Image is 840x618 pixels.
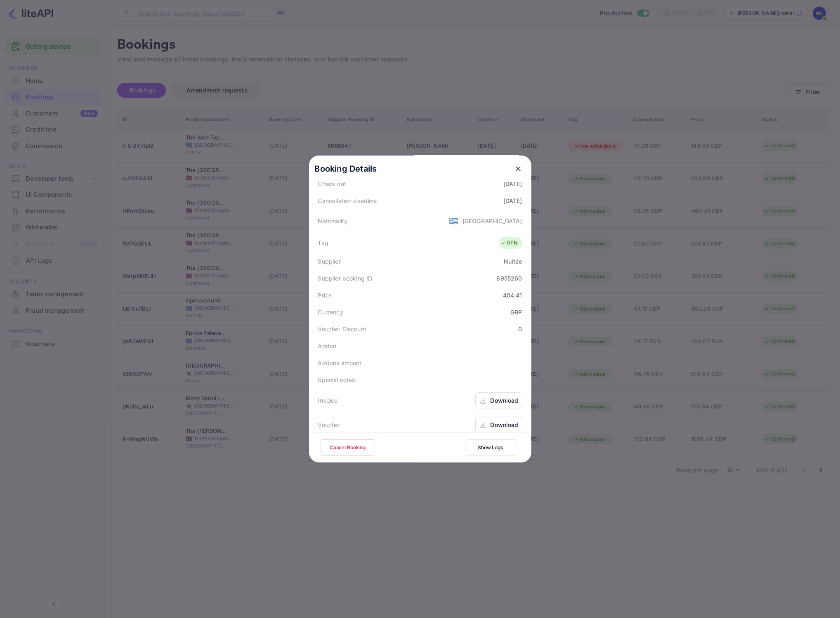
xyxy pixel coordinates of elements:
[503,196,522,205] div: [DATE]
[318,196,377,205] div: Cancellation deadline
[321,439,375,456] button: Cancel Booking
[318,359,362,367] div: Addons amount
[496,274,522,283] div: 8955260
[318,420,341,429] div: Voucher
[315,163,377,175] p: Booking Details
[318,325,366,333] div: Voucher Discount
[503,179,522,188] div: [DATE]
[511,161,526,176] button: close
[318,308,343,316] div: Currency
[318,375,355,384] div: Special notes
[504,257,522,266] div: Nuitée
[318,274,373,283] div: Supplier booking ID
[462,217,522,225] div: [GEOGRAPHIC_DATA]
[318,291,332,300] div: Price
[318,238,328,247] div: Tag
[318,257,341,266] div: Supplier
[318,396,338,405] div: Invoice
[465,439,516,456] button: Show Logs
[491,420,519,429] div: Download
[318,179,346,188] div: Check out
[518,325,522,333] div: 0
[510,308,522,316] div: GBP
[449,213,458,228] span: United States
[501,239,518,247] div: RFN
[491,396,519,405] div: Download
[318,217,348,225] div: Nationality
[503,291,522,300] div: 404.41
[318,342,337,350] div: Addon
